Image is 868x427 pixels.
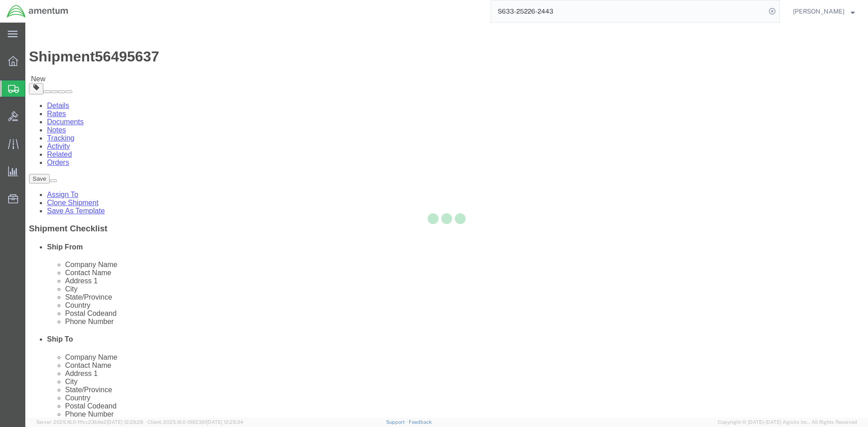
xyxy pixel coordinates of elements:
[147,419,243,425] span: Client: 2025.16.0-1592391
[107,419,143,425] span: [DATE] 12:29:29
[207,419,243,425] span: [DATE] 12:25:34
[36,419,143,425] span: Server: 2025.16.0-1ffcc23b9e2
[386,419,409,425] a: Support
[793,6,844,16] span: Jimmy Harwell
[6,5,69,18] img: logo
[409,419,432,425] a: Feedback
[491,0,766,22] input: Search for shipment number, reference number
[793,6,855,17] button: [PERSON_NAME]
[718,418,857,426] span: Copyright © [DATE]-[DATE] Agistix Inc., All Rights Reserved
